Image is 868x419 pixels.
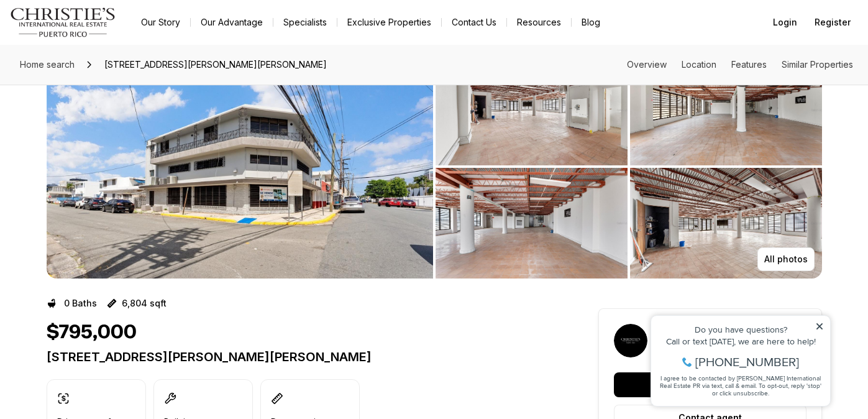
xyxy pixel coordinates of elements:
p: 6,804 sqft [122,298,167,308]
div: Call or text [DATE], we are here to help! [13,40,180,48]
a: Skip to: Similar Properties [782,59,853,70]
button: View image gallery [436,168,628,279]
div: Do you have questions? [13,28,180,37]
button: View image gallery [630,168,822,279]
button: View image gallery [47,55,433,279]
button: View image gallery [436,55,628,165]
span: [PHONE_NUMBER] [51,58,155,71]
a: Our Story [131,14,190,31]
a: Skip to: Location [682,59,716,70]
a: Resources [507,14,571,31]
span: I agree to be contacted by [PERSON_NAME] International Real Estate PR via text, call & email. To ... [16,76,177,100]
button: View image gallery [630,55,822,165]
a: Exclusive Properties [337,14,441,31]
p: All photos [764,254,808,264]
span: Register [815,17,851,27]
span: Home search [20,59,75,70]
a: Our Advantage [191,14,273,31]
a: Skip to: Overview [627,59,667,70]
a: Skip to: Features [731,59,767,70]
button: Login [765,10,805,35]
p: 0 Baths [64,298,97,308]
h1: $795,000 [47,321,137,344]
a: Home search [15,55,80,75]
img: logo [10,7,116,37]
button: Contact Us [442,14,506,31]
button: All photos [757,247,815,271]
nav: Page section menu [627,60,853,70]
a: Blog [572,14,610,31]
button: Register [807,10,858,35]
a: Specialists [273,14,337,31]
li: 2 of 7 [436,55,822,279]
li: 1 of 7 [47,55,433,279]
div: Listing Photos [47,55,822,279]
button: Request a tour [614,372,806,397]
p: [STREET_ADDRESS][PERSON_NAME][PERSON_NAME] [47,349,554,364]
span: [STREET_ADDRESS][PERSON_NAME][PERSON_NAME] [99,55,332,75]
span: Login [773,17,797,27]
